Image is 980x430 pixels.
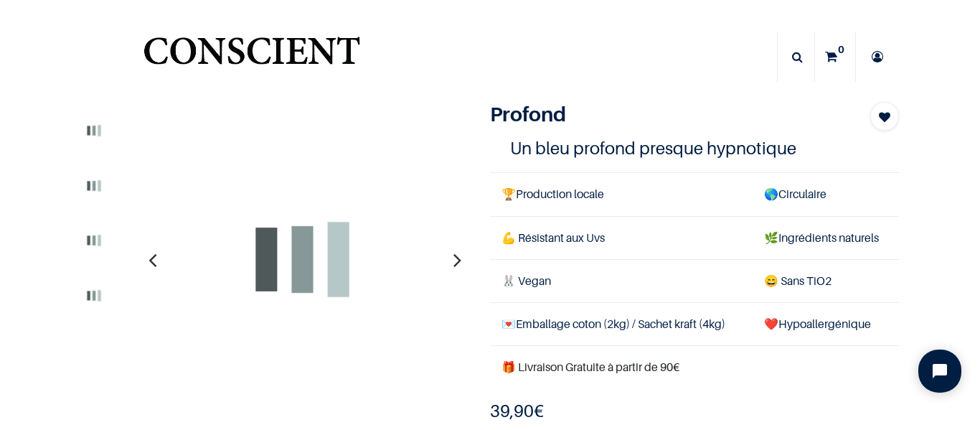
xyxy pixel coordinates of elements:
[70,218,117,264] img: Product image
[70,162,117,209] img: Product image
[870,102,899,131] button: Add to wishlist
[490,102,837,126] h1: Profond
[70,107,117,154] img: Product image
[490,302,753,345] td: Emballage coton (2kg) / Sachet kraft (4kg)
[764,187,778,201] span: 🌎
[501,230,605,245] span: 💪 Résistant aux Uvs
[753,302,899,345] td: ❤️Hypoallergénique
[501,274,551,288] span: 🐰 Vegan
[906,337,974,405] iframe: Tidio Chat
[490,401,534,421] span: 39,90
[490,401,544,421] b: €
[753,259,899,302] td: ans TiO2
[501,187,516,201] span: 🏆
[145,102,461,418] img: Product image
[501,360,679,374] font: 🎁 Livraison Gratuite à partir de 90€
[834,42,848,57] sup: 0
[764,274,787,288] span: 😄 S
[70,272,117,319] img: Product image
[490,173,753,216] td: Production locale
[468,102,783,418] img: Product image
[879,108,890,126] span: Add to wishlist
[510,137,878,159] h4: Un bleu profond presque hypnotique
[753,173,899,216] td: Circulaire
[141,29,362,85] img: Conscient
[753,216,899,259] td: Ingrédients naturels
[501,317,516,331] span: 💌
[141,29,362,85] a: Logo of Conscient
[815,32,855,82] a: 0
[764,230,778,245] span: 🌿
